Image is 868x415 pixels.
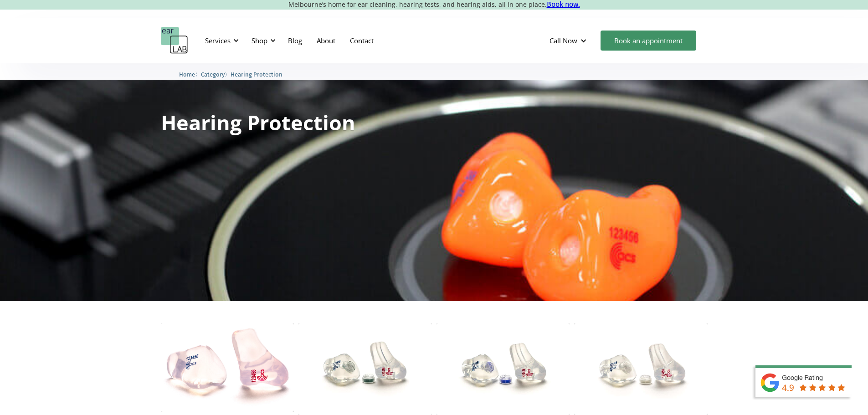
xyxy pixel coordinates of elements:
img: ACS Pro 10 [298,323,432,415]
a: Contact [343,27,381,54]
h1: Hearing Protection [161,112,355,133]
a: Home [179,70,195,78]
a: Blog [281,27,309,54]
a: Book an appointment [601,31,696,51]
span: Home [179,71,195,78]
div: Call Now [550,36,577,45]
li: 〉 [179,70,201,79]
span: Category [201,71,225,78]
a: Hearing Protection [231,70,282,78]
img: ACS Pro 15 [437,323,570,415]
div: Shop [252,36,267,45]
img: ACS Pro 17 [574,323,708,415]
div: Services [205,36,231,45]
a: Category [201,70,225,78]
div: Call Now [542,27,596,54]
div: Shop [246,27,278,54]
div: Services [200,27,241,54]
a: home [161,27,188,54]
span: Hearing Protection [231,71,282,78]
img: Total Block [161,323,294,412]
li: 〉 [201,70,231,79]
a: About [309,27,343,54]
